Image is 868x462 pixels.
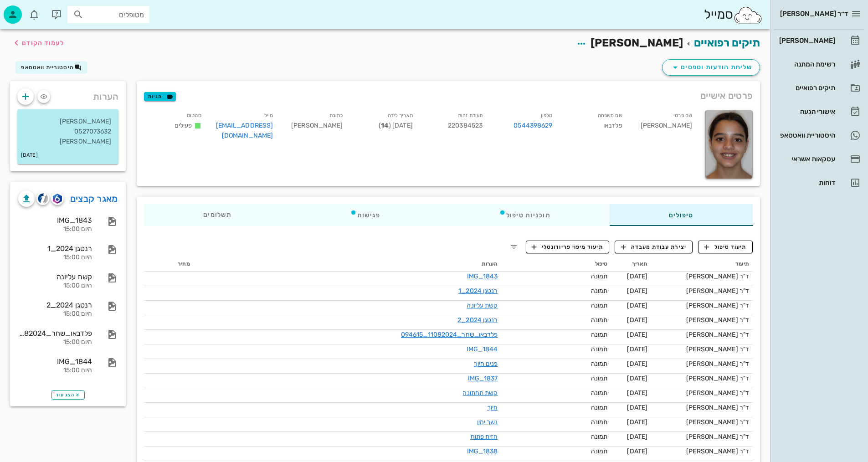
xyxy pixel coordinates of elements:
small: מייל [264,113,273,118]
a: IMG_1837 [468,375,498,382]
span: תיעוד טיפול [704,243,747,251]
span: יצירת עבודת מעבדה [621,243,687,251]
a: IMG_1838 [467,447,498,455]
div: היום 15:00 [18,367,92,375]
div: תיקים רפואיים [777,84,835,92]
div: ד"ר [PERSON_NAME] [655,359,749,369]
span: תמונה [591,360,608,368]
div: היום 15:00 [18,282,92,290]
a: רשימת המתנה [774,53,864,75]
div: ד"ר [PERSON_NAME] [655,272,749,281]
a: IMG_1843 [467,272,498,280]
div: ד"ר [PERSON_NAME] [655,315,749,325]
span: הצג עוד [56,392,80,398]
span: תמונה [591,302,608,309]
div: אישורי הגעה [777,108,835,115]
a: 0544398629 [514,121,552,131]
img: romexis logo [53,194,62,204]
a: היסטוריית וואטסאפ [774,124,864,146]
a: נשך ימין [477,418,498,426]
span: [DATE] [627,345,647,353]
span: [DATE] [627,404,647,411]
a: [EMAIL_ADDRESS][DOMAIN_NAME] [216,122,273,139]
span: [PERSON_NAME] [291,122,343,129]
div: IMG_1844 [18,357,92,366]
p: [PERSON_NAME] 0527073632 [PERSON_NAME] [25,117,111,147]
a: IMG_1844 [467,345,498,353]
th: הערות [194,257,502,272]
span: תמונה [591,375,608,382]
div: רנטגן 2024_1 [18,244,92,253]
div: תוכניות טיפול [440,204,610,226]
div: קשת עליונה [18,272,92,281]
span: [DATE] [627,360,647,368]
small: סטטוס [187,113,201,118]
button: romexis logo [51,192,64,205]
button: שליחת הודעות וטפסים [662,59,760,76]
button: תיעוד מיפוי פריודונטלי [526,241,610,253]
span: תמונה [591,316,608,324]
div: ד"ר [PERSON_NAME] [655,388,749,398]
div: ד"ר [PERSON_NAME] [655,286,749,296]
span: [DATE] [627,272,647,280]
div: היום 15:00 [18,254,92,262]
a: קשת עליונה [467,302,498,309]
div: [PERSON_NAME] [777,37,835,44]
small: כתובת [329,113,343,118]
div: היום 15:00 [18,310,92,318]
div: היום 15:00 [18,226,92,233]
a: תיקים רפואיים [694,36,760,49]
span: [DATE] [627,375,647,382]
div: ד"ר [PERSON_NAME] [655,403,749,412]
div: סמייל [704,5,763,25]
div: רנטגן 2024_2 [18,301,92,309]
span: תגיות [148,92,172,101]
div: הערות [10,81,126,108]
a: אישורי הגעה [774,101,864,123]
span: תמונה [591,447,608,455]
span: תמונה [591,433,608,441]
span: [DATE] [627,302,647,309]
span: [DATE] [627,433,647,441]
a: עסקאות אשראי [774,148,864,170]
img: SmileCloud logo [733,6,763,24]
small: תעודת זהות [458,113,483,118]
span: תמונה [591,418,608,426]
button: cliniview logo [36,192,49,205]
div: ד"ר [PERSON_NAME] [655,374,749,383]
th: טיפול [501,257,611,272]
button: הצג עוד [51,390,85,400]
div: היום 15:00 [18,339,92,346]
a: רנטגן 2024_2 [457,316,498,324]
div: פגישות [291,204,440,226]
a: קשת תחתונה [462,389,498,397]
a: פנים חיוך [474,360,498,368]
a: מאגר קבצים [70,191,118,206]
button: היסטוריית וואטסאפ [15,61,87,74]
span: ד״ר [PERSON_NAME] [780,10,848,18]
img: cliniview logo [38,193,48,204]
div: פלדבאו [560,108,629,146]
div: ד"ר [PERSON_NAME] [655,417,749,427]
a: תיקים רפואיים [774,77,864,99]
span: תמונה [591,345,608,353]
small: טלפון [541,113,553,118]
span: תיעוד מיפוי פריודונטלי [532,243,603,251]
span: תמונה [591,272,608,280]
strong: 14 [381,122,389,129]
button: תגיות [144,92,176,101]
span: תמונה [591,287,608,295]
span: פעילים [175,122,192,129]
small: [DATE] [21,150,38,160]
small: תאריך לידה [388,113,413,118]
span: שליחת הודעות וטפסים [670,62,752,73]
button: יצירת עבודת מעבדה [615,241,693,253]
div: IMG_1843 [18,216,92,225]
a: [PERSON_NAME] [774,30,864,51]
button: תיעוד טיפול [698,241,753,253]
span: [PERSON_NAME] [591,36,683,49]
div: דוחות [777,179,835,186]
span: 220384523 [448,122,483,129]
span: [DATE] [627,447,647,455]
a: פלדבאו_שחר_11082024_094615 [401,331,498,339]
